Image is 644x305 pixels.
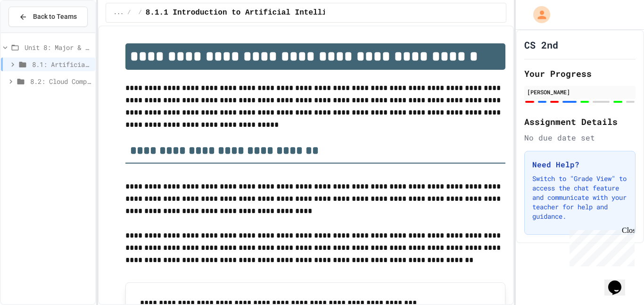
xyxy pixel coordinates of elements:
[32,59,91,69] span: 8.1: Artificial Intelligence Basics
[604,267,635,296] iframe: chat widget
[532,174,627,221] p: Switch to "Grade View" to access the chat feature and communicate with your teacher for help and ...
[127,9,131,16] span: /
[527,88,633,96] div: [PERSON_NAME]
[33,12,77,22] span: Back to Teams
[146,7,349,18] span: 8.1.1 Introduction to Artificial Intelligence
[524,38,558,51] h1: CS 2nd
[25,42,91,52] span: Unit 8: Major & Emerging Technologies
[524,132,636,143] div: No due date set
[8,7,88,27] button: Back to Teams
[30,76,91,86] span: 8.2: Cloud Computing
[566,226,635,266] iframe: chat widget
[4,4,65,60] div: Chat with us now!Close
[114,9,124,16] span: ...
[139,9,142,16] span: /
[532,159,627,170] h3: Need Help?
[524,115,636,128] h2: Assignment Details
[523,4,553,25] div: My Account
[524,67,636,80] h2: Your Progress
